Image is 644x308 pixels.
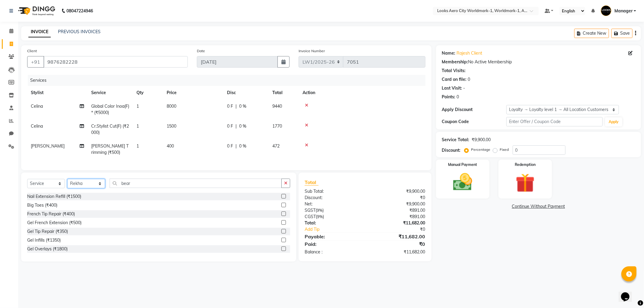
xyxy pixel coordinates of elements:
[300,207,365,214] div: ( )
[91,103,129,115] span: Global Color Inoa(F)* (₹5000)
[442,76,467,83] div: Card on file:
[614,8,633,14] span: Manager
[442,94,456,100] div: Points:
[167,123,176,129] span: 1500
[300,249,365,255] div: Balance :
[442,137,469,143] div: Service Total:
[300,188,365,195] div: Sub Total:
[365,233,430,240] div: ₹11,682.00
[305,179,319,186] span: Total
[197,48,205,54] label: Date
[605,117,622,126] button: Apply
[235,103,237,110] span: |
[269,86,299,100] th: Total
[317,208,322,213] span: 9%
[235,123,237,129] span: |
[27,220,82,226] div: Gel French Extension (₹500)
[365,195,430,201] div: ₹0
[442,59,468,65] div: Membership:
[447,171,478,193] img: _cash.svg
[442,59,635,65] div: No Active Membership
[31,103,43,109] span: Celina
[300,214,365,220] div: ( )
[472,137,491,143] div: ₹9,900.00
[305,214,316,219] span: CGST
[133,86,163,100] th: Qty
[28,75,430,86] div: Services
[272,123,282,129] span: 1770
[227,123,233,129] span: 0 F
[442,147,461,154] div: Discount:
[601,5,611,16] img: Manager
[448,162,477,167] label: Manual Payment
[136,103,139,109] span: 1
[58,29,101,34] a: PREVIOUS INVOICES
[365,249,430,255] div: ₹11,682.00
[27,228,68,235] div: Gel Tip Repair (₹350)
[442,68,466,74] div: Total Visits:
[305,208,316,213] span: SGST
[317,214,323,219] span: 9%
[227,103,233,110] span: 0 F
[515,162,536,167] label: Redemption
[471,147,491,152] label: Percentage
[457,50,482,56] a: Rajesh Client
[91,143,129,155] span: [PERSON_NAME] Trimming (₹500)
[619,284,638,302] iframe: chat widget
[91,123,129,135] span: Cr.Stylist Cut(F) (₹2000)
[163,86,223,100] th: Price
[167,143,174,149] span: 400
[365,220,430,226] div: ₹11,682.00
[27,193,81,200] div: Nail Extension Refill (₹1500)
[500,147,509,152] label: Fixed
[27,202,57,208] div: Big Toes (₹400)
[27,48,37,54] label: Client
[27,237,61,243] div: Gel Infills (₹1350)
[31,143,65,149] span: [PERSON_NAME]
[27,211,75,217] div: French Tip Repair (₹400)
[239,103,246,110] span: 0 %
[442,85,462,91] div: Last Visit:
[437,203,640,210] a: Continue Without Payment
[299,86,425,100] th: Action
[442,106,506,113] div: Apply Discount
[272,103,282,109] span: 9440
[611,29,633,38] button: Save
[88,86,133,100] th: Service
[66,2,93,19] b: 08047224946
[365,207,430,214] div: ₹891.00
[223,86,269,100] th: Disc
[167,103,176,109] span: 8000
[457,94,459,100] div: 0
[574,29,609,38] button: Create New
[463,85,465,91] div: -
[43,56,188,68] input: Search by Name/Mobile/Email/Code
[27,56,44,68] button: +91
[365,214,430,220] div: ₹891.00
[239,123,246,129] span: 0 %
[365,240,430,248] div: ₹0
[27,86,88,100] th: Stylist
[227,143,233,149] span: 0 F
[442,50,456,56] div: Name:
[300,220,365,226] div: Total:
[136,123,139,129] span: 1
[300,233,365,240] div: Payable:
[299,48,325,54] label: Invoice Number
[300,240,365,248] div: Paid:
[300,201,365,207] div: Net:
[506,117,603,126] input: Enter Offer / Coupon Code
[235,143,237,149] span: |
[31,123,43,129] span: Celina
[110,179,282,188] input: Search or Scan
[300,195,365,201] div: Discount:
[239,143,246,149] span: 0 %
[272,143,280,149] span: 472
[15,2,57,19] img: logo
[376,226,430,233] div: ₹0
[365,188,430,195] div: ₹9,900.00
[468,76,470,83] div: 0
[510,171,541,195] img: _gift.svg
[300,226,376,233] a: Add Tip
[442,119,506,125] div: Coupon Code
